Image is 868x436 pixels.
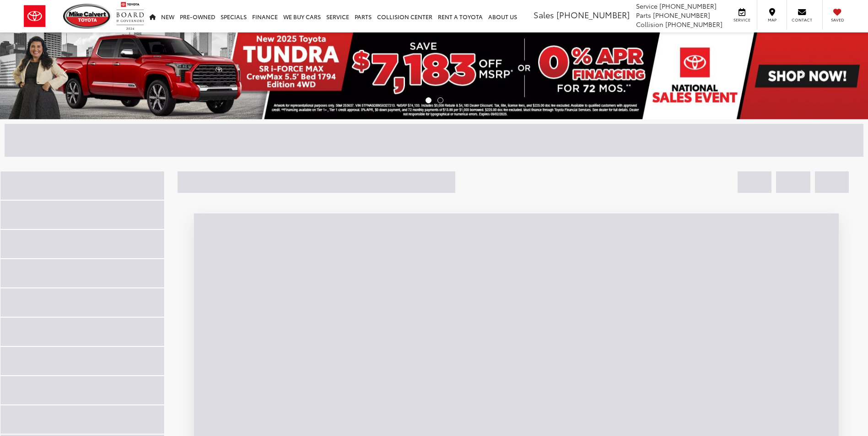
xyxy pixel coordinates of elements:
span: [PHONE_NUMBER] [659,1,717,11]
span: Parts [636,11,651,20]
span: Collision [636,20,663,29]
span: Map [762,17,782,23]
span: [PHONE_NUMBER] [556,9,630,21]
span: Service [636,1,658,11]
span: Sales [534,9,554,21]
span: Saved [827,17,847,23]
span: [PHONE_NUMBER] [653,11,710,20]
span: Service [732,17,752,23]
span: Contact [792,17,812,23]
span: [PHONE_NUMBER] [665,20,722,29]
img: Mike Calvert Toyota [63,4,112,29]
